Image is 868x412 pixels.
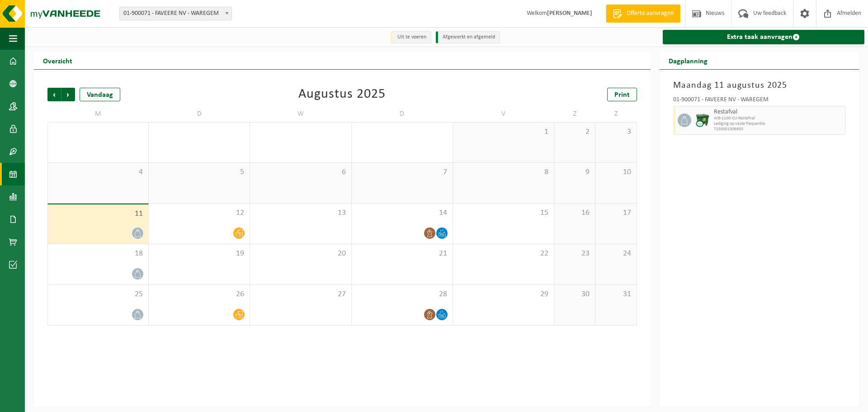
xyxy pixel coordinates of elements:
span: 4 [52,167,144,177]
span: 30 [559,289,590,299]
span: 30 [255,127,346,137]
span: 11 [52,209,144,219]
span: 24 [600,249,632,259]
span: 20 [255,249,346,259]
div: Vandaag [80,88,120,101]
span: 18 [52,249,144,259]
span: 5 [153,167,245,177]
span: Restafval [714,109,843,116]
span: 26 [153,289,245,299]
td: Z [595,106,637,122]
strong: [PERSON_NAME] [547,10,592,17]
span: Lediging op vaste frequentie [714,121,843,127]
span: 01-900071 - FAVEERE NV - WAREGEM [120,7,231,20]
td: M [47,106,149,122]
td: D [149,106,250,122]
span: 15 [458,208,549,218]
img: WB-1100-CU [696,114,709,127]
h2: Dagplanning [660,52,717,69]
h2: Overzicht [34,52,81,69]
span: 12 [153,208,245,218]
span: Vorige [47,88,61,101]
h3: Maandag 11 augustus 2025 [673,79,845,92]
span: 8 [458,167,549,177]
span: Volgende [61,88,75,101]
a: Print [607,88,637,101]
span: 31 [356,127,448,137]
a: Offerte aanvragen [606,5,680,23]
span: 3 [600,127,632,137]
span: 28 [52,127,144,137]
span: WB-1100-CU-Restafval [714,116,843,121]
span: 2 [559,127,590,137]
span: 9 [559,167,590,177]
span: 01-900071 - FAVEERE NV - WAREGEM [119,7,232,20]
td: D [352,106,453,122]
span: 23 [559,249,590,259]
span: 28 [356,289,448,299]
span: 13 [255,208,346,218]
span: 31 [600,289,632,299]
span: 29 [153,127,245,137]
span: 29 [458,289,549,299]
td: W [250,106,351,122]
span: 21 [356,249,448,259]
span: 16 [559,208,590,218]
span: 19 [153,249,245,259]
span: 22 [458,249,549,259]
span: T250001506955 [714,127,843,132]
span: Offerte aanvragen [624,9,676,18]
span: 17 [600,208,632,218]
span: 6 [255,167,346,177]
a: Extra taak aanvragen [663,30,864,44]
span: 1 [458,127,549,137]
span: 25 [52,289,144,299]
span: Print [614,91,630,99]
td: Z [554,106,595,122]
span: 7 [356,167,448,177]
div: Augustus 2025 [298,88,386,101]
div: 01-900071 - FAVEERE NV - WAREGEM [673,97,845,106]
span: 14 [356,208,448,218]
td: V [453,106,554,122]
li: Uit te voeren [391,31,431,43]
span: 10 [600,167,632,177]
span: 27 [255,289,346,299]
li: Afgewerkt en afgemeld [436,31,500,43]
